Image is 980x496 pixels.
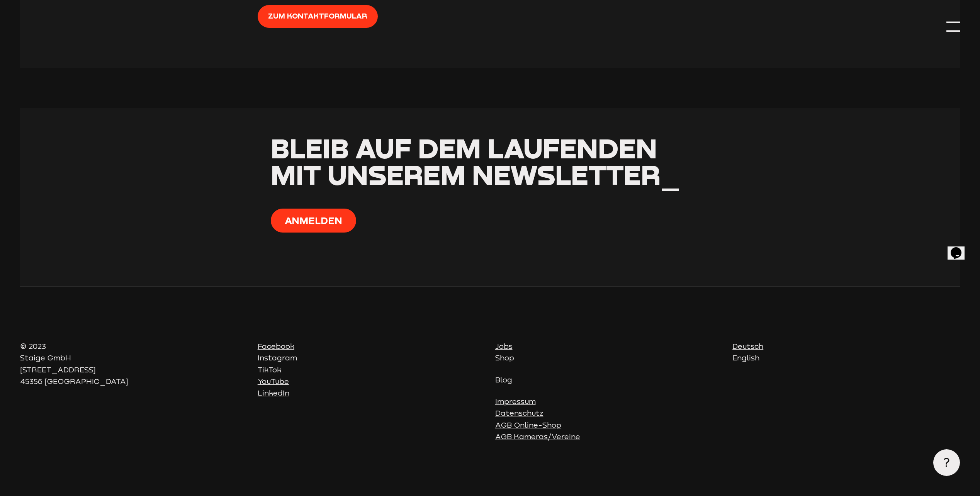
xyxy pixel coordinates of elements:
a: Impressum [495,397,536,406]
a: Shop [495,353,514,362]
a: AGB Kameras/Vereine [495,432,580,441]
a: AGB Online-Shop [495,421,561,429]
span: Bleib auf dem Laufenden mit unserem [271,131,657,191]
span: Newsletter_ [472,158,680,191]
a: English [732,353,759,362]
span: Zum Kontaktformular [268,10,367,22]
a: Jobs [495,342,513,350]
button: Anmelden [271,209,356,233]
a: YouTube [258,377,289,386]
iframe: chat widget [948,236,972,260]
a: Instagram [258,353,297,362]
a: Blog [495,375,512,384]
a: Datenschutz [495,409,544,417]
a: LinkedIn [258,389,289,397]
a: Zum Kontaktformular [258,5,378,27]
a: TikTok [258,365,281,374]
p: © 2023 Staige GmbH [STREET_ADDRESS] 45356 [GEOGRAPHIC_DATA] [20,340,248,387]
a: Deutsch [732,342,763,350]
a: Facebook [258,342,294,350]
